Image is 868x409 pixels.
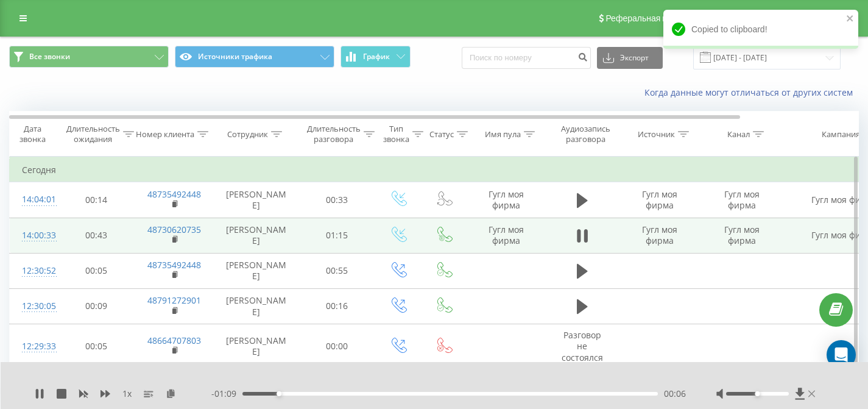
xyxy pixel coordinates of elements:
button: Источники трафика [175,46,334,68]
div: Open Intercom Messenger [827,340,856,369]
div: Длительность разговора [307,124,361,144]
td: 00:14 [58,182,135,218]
div: Номер клиента [136,129,194,140]
a: Когда данные могут отличаться от других систем [644,87,859,98]
div: Accessibility label [277,391,281,396]
td: Гугл моя фирма [467,218,546,253]
button: close [846,13,855,25]
span: График [363,52,390,61]
a: 48735492448 [147,259,201,271]
td: 00:09 [58,288,135,324]
div: Кампания [822,129,860,140]
span: Все звонки [29,52,70,62]
div: Тип звонка [383,124,409,144]
div: Источник [638,129,675,140]
td: [PERSON_NAME] [214,218,299,253]
td: [PERSON_NAME] [214,253,299,288]
td: Гугл моя фирма [619,182,701,218]
button: Экспорт [597,47,663,69]
td: Гугл моя фирма [619,218,701,253]
span: Разговор не состоялся [562,329,603,363]
div: 12:30:52 [22,259,46,283]
td: 00:16 [299,288,375,324]
div: Сотрудник [227,129,268,140]
div: 14:00:33 [22,224,46,247]
div: 12:29:33 [22,335,46,358]
span: - 01:09 [211,388,242,400]
span: 1 x [122,388,132,400]
td: [PERSON_NAME] [214,324,299,369]
td: 00:00 [299,324,375,369]
div: Copied to clipboard! [663,10,858,49]
span: 00:06 [664,388,686,400]
div: 14:04:01 [22,188,46,212]
div: Статус [429,129,454,140]
td: Гугл моя фирма [701,182,783,218]
button: График [340,46,411,68]
td: 00:05 [58,324,135,369]
input: Поиск по номеру [462,47,591,69]
td: 00:43 [58,218,135,253]
span: Реферальная программа [605,13,705,23]
a: 48664707803 [147,335,201,346]
td: Гугл моя фирма [467,182,546,218]
button: Все звонки [9,46,169,68]
td: 00:05 [58,253,135,288]
div: Канал [727,129,750,140]
a: 48791272901 [147,294,201,306]
td: 00:55 [299,253,375,288]
a: 48735492448 [147,188,201,200]
div: Accessibility label [755,391,760,396]
td: 00:33 [299,182,375,218]
div: Имя пула [485,129,521,140]
div: Длительность ожидания [66,124,120,144]
div: Дата звонка [10,124,55,144]
td: Гугл моя фирма [701,218,783,253]
td: 01:15 [299,218,375,253]
td: [PERSON_NAME] [214,182,299,218]
div: 12:30:05 [22,294,46,318]
div: Аудиозапись разговора [556,124,615,144]
a: 48730620735 [147,224,201,235]
td: [PERSON_NAME] [214,288,299,324]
